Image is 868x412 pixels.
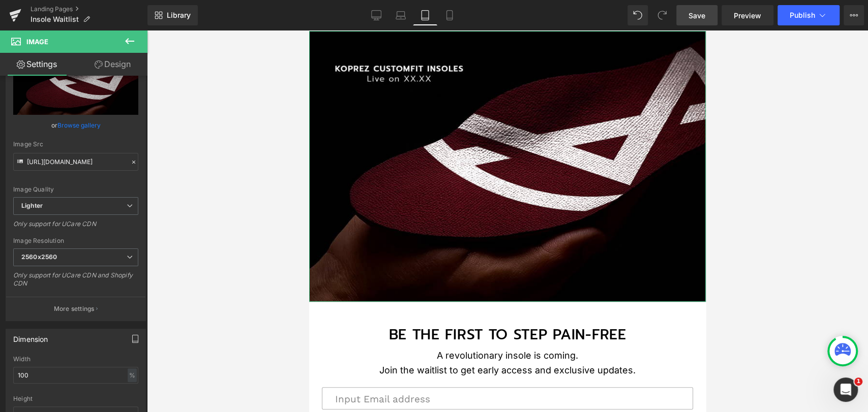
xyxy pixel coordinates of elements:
a: Design [76,53,149,76]
div: Width [13,356,138,363]
input: auto [13,367,138,384]
span: Save [689,10,705,21]
a: Landing Pages [31,5,147,13]
a: Mobile [437,5,462,25]
div: Only support for UCare CDN and Shopify CDN [13,271,138,294]
div: Image Src [13,141,138,148]
span: Publish [790,11,815,19]
a: Desktop [364,5,388,25]
b: 2560x2560 [21,253,57,261]
button: Publish [777,5,840,25]
a: Laptop [388,5,413,25]
input: Link [13,153,138,171]
iframe: To enrich screen reader interactions, please activate Accessibility in Grammarly extension settings [309,30,706,412]
a: Preview [722,5,773,25]
span: 1 [854,377,862,386]
div: Height [13,395,138,402]
span: Preview [734,10,761,21]
div: % [128,368,137,382]
button: Redo [652,5,672,25]
button: More [844,5,864,25]
p: More settings [54,304,95,313]
button: More settings [6,297,145,321]
a: New Library [147,5,198,25]
div: Only support for UCare CDN [13,220,138,235]
div: Image Quality [13,186,138,193]
a: Tablet [413,5,437,25]
b: Lighter [21,202,43,209]
div: or [13,120,138,131]
span: Library [167,11,191,20]
span: Image [26,38,48,46]
div: Dimension [13,329,48,343]
div: Image Resolution [13,237,138,244]
iframe: Intercom live chat [833,377,858,402]
a: Browse gallery [57,116,101,134]
button: Undo [627,5,648,25]
span: Insole Waitlist [31,15,79,23]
